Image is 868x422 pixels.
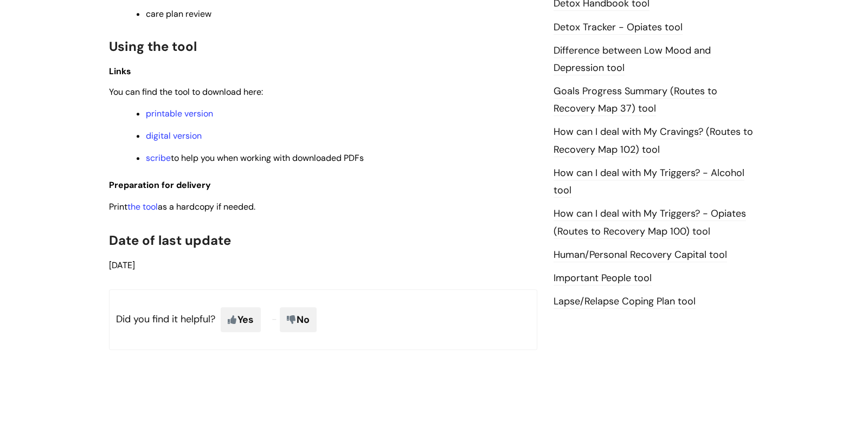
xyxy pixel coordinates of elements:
[109,66,131,77] span: Links
[109,38,197,55] span: Using the tool
[109,289,537,350] p: Did you find it helpful?
[109,86,263,98] span: You can find the tool to download here:
[554,125,753,157] a: How can I deal with My Cravings? (Routes to Recovery Map 102) tool
[146,152,171,164] a: scribe
[554,248,727,262] a: Human/Personal Recovery Capital tool
[109,179,211,191] span: Preparation for delivery
[146,108,213,119] a: printable version
[280,307,317,332] span: No
[554,207,746,238] a: How can I deal with My Triggers? - Opiates (Routes to Recovery Map 100) tool
[554,21,683,35] a: Detox Tracker - Opiates tool
[109,232,231,249] span: Date of last update
[554,44,711,75] a: Difference between Low Mood and Depression tool
[109,259,135,271] span: [DATE]
[127,201,158,212] a: the tool
[554,271,652,285] a: Important People tool
[221,307,261,332] span: Yes
[109,201,255,212] span: Print as a hardcopy if needed.
[554,295,696,309] a: Lapse/Relapse Coping Plan tool
[146,8,211,20] span: care plan review
[554,166,744,198] a: How can I deal with My Triggers? - Alcohol tool
[146,152,364,164] span: to help you when working with downloaded PDFs
[554,85,717,116] a: Goals Progress Summary (Routes to Recovery Map 37) tool
[146,130,202,141] a: digital version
